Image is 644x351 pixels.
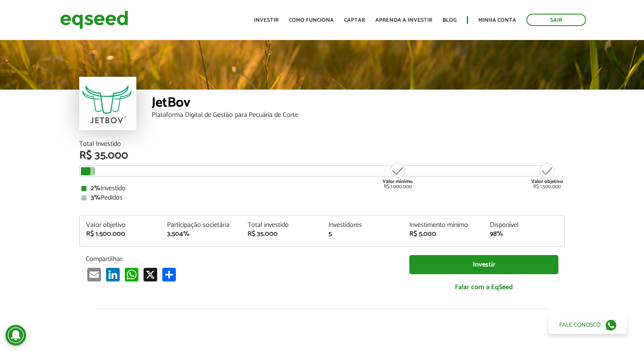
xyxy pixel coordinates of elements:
div: R$ 1.500.000 [531,162,563,189]
a: Como funciona [289,17,334,23]
div: JetBov [152,96,565,112]
a: Captar [344,17,365,23]
div: Investido [81,185,563,192]
a: Blog [443,17,457,23]
div: 98% [490,231,558,238]
a: Aprenda a investir [375,17,432,23]
a: Investir [254,17,279,23]
div: Disponível [490,222,558,229]
p: Compartilhar: [86,255,397,263]
a: Sair [526,14,586,26]
a: Minha conta [478,17,516,23]
div: R$ 35.000 [247,231,316,238]
strong: Valor objetivo [531,177,563,186]
div: Total Investido [79,141,565,148]
div: Investidores [328,222,397,229]
strong: 2% [91,183,101,194]
a: X [142,267,159,281]
a: Email [86,267,103,281]
a: LinkedIn [104,267,121,281]
div: R$ 35.000 [79,150,565,161]
div: 3,504% [167,231,235,238]
strong: Valor mínimo [382,177,413,186]
div: Investimento mínimo [409,222,477,229]
div: R$ 1.500.000 [86,231,154,238]
div: Plataforma Digital de Gestão para Pecuária de Corte [152,112,565,119]
strong: 3% [91,192,101,203]
a: Share [161,267,178,281]
div: R$ 1.000.000 [382,162,414,189]
div: 5 [328,231,397,238]
a: WhatsApp [123,267,140,281]
a: Investir [409,255,558,274]
div: Pedidos [81,194,563,201]
img: EqSeed [60,9,128,31]
a: Falar com a EqSeed [409,278,558,296]
a: Fale conosco [549,316,627,334]
div: Participação societária [167,222,235,229]
div: Valor objetivo [86,222,154,229]
div: R$ 5.000 [409,231,477,238]
div: Total investido [247,222,316,229]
